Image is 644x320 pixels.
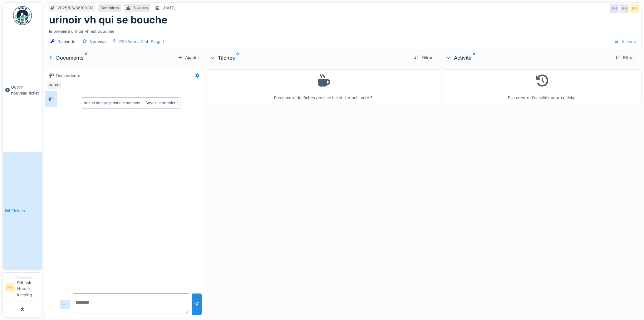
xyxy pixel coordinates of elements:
[84,100,178,106] div: Aucun message pour le moment … Soyez le premier !
[447,72,637,101] div: Pas encore d'activités pour ce ticket
[473,54,475,61] sup: 0
[53,81,61,90] div: PD
[620,4,629,13] div: RH
[85,54,88,61] sup: 0
[175,53,202,62] div: Ajouter
[90,39,107,45] div: Nouveau
[133,5,148,11] div: 5 Jours
[47,54,175,61] div: Documents
[209,54,409,61] div: Tâches
[47,81,55,90] div: RH
[57,5,94,11] div: 2025/08/66/03218
[236,54,239,61] sup: 0
[49,14,167,26] h1: urinoir vh qui se bouche
[162,5,176,11] div: [DATE]
[5,283,15,292] li: RH
[49,26,637,34] div: le premiere urinoir vh est bouchée
[17,275,40,280] div: Demandeur
[211,72,436,101] div: Pas encore de tâches pour ce ticket. Un petit café ?
[610,4,619,13] div: RH
[13,6,32,25] img: Badge_color-CXgf-gQk.svg
[101,5,119,11] div: Sanitaires
[445,54,610,61] div: Activité
[57,39,75,45] div: Demande
[11,84,40,96] span: Ouvrir nouveau ticket
[5,275,40,302] a: RH DemandeurRdi hsk House keeping
[56,73,80,79] div: Demandeurs
[3,28,42,152] a: Ouvrir nouveau ticket
[17,275,40,300] li: Rdi hsk House keeping
[119,39,164,45] div: RDI-Aspria Club Etage 1
[611,37,639,46] div: Actions
[613,53,637,62] div: Filtrer
[630,4,639,13] div: PD
[12,208,40,214] span: Tickets
[411,53,435,62] div: Filtrer
[3,152,42,269] a: Tickets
